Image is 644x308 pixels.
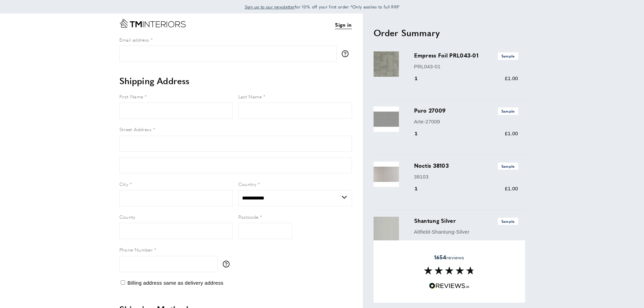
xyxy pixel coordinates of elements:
button: More information [223,261,233,267]
span: First Name [119,93,143,100]
img: Shantung Silver [374,217,399,242]
span: Sample [498,218,518,225]
div: 1 [414,240,427,248]
span: Sample [498,163,518,170]
span: £1.00 [505,186,518,191]
span: Email address [119,36,149,43]
span: Last Name [238,93,262,100]
span: Street Address [119,126,152,133]
input: Billing address same as delivery address [121,280,125,285]
button: More information [342,50,352,57]
div: 1 [414,129,427,138]
span: £1.00 [505,75,518,81]
img: Reviews.io 5 stars [429,283,470,289]
span: Postcode [238,213,259,220]
div: 1 [414,185,427,193]
strong: 1654 [434,253,446,261]
h3: Empress Foil PRL043-01 [414,51,518,60]
p: Altfield-Shantung-Silver [414,228,518,236]
span: for 10% off your first order *Only applies to full RRP [245,4,400,10]
h2: Shipping Address [119,75,352,87]
div: 1 [414,74,427,82]
a: Sign in [335,21,352,29]
img: Noctis 38103 [374,162,399,187]
h2: Order Summary [374,27,525,39]
span: £1.00 [505,131,518,136]
p: 38103 [414,173,518,181]
p: PRL043-01 [414,63,518,71]
span: Billing address same as delivery address [127,280,223,286]
span: Phone Number [119,246,153,253]
img: Reviews section [424,266,475,275]
span: reviews [434,254,464,261]
img: Puro 27009 [374,106,399,132]
h3: Shantung Silver [414,217,518,225]
h3: Noctis 38103 [414,162,518,170]
span: Sign up to our newsletter [245,4,295,10]
span: Sample [498,52,518,60]
a: Go to Home page [119,19,186,28]
span: Sample [498,108,518,115]
span: County [119,213,136,220]
span: Country [238,181,257,187]
span: City [119,181,128,187]
p: Arte-27009 [414,118,518,126]
a: Sign up to our newsletter [245,3,295,10]
h3: Puro 27009 [414,106,518,115]
img: Empress Foil PRL043-01 [374,51,399,77]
